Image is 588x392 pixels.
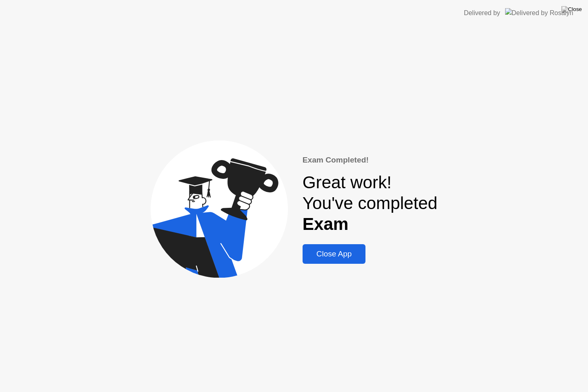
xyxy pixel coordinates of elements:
[303,244,366,264] button: Close App
[561,6,582,13] img: Close
[505,8,573,18] img: Delivered by Rosalyn
[303,214,349,234] b: Exam
[464,8,500,18] div: Delivered by
[303,172,438,234] div: Great work! You've completed
[305,249,363,258] div: Close App
[303,154,438,166] div: Exam Completed!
